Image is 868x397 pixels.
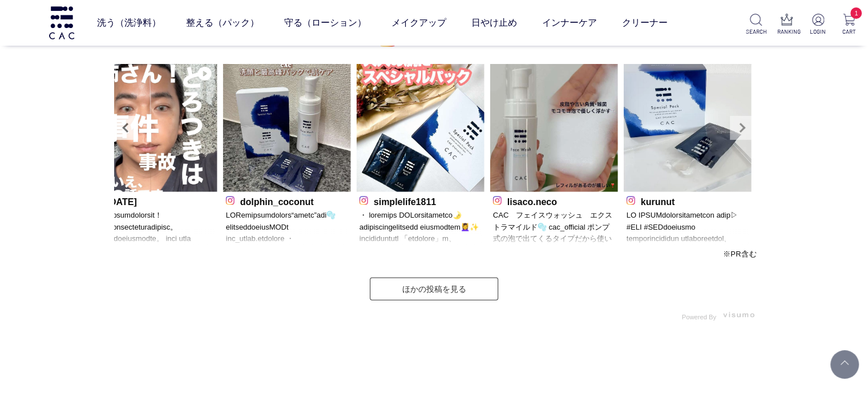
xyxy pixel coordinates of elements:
p: ・ loremips DOLorsitametco🌛 adipiscingelitsedd eiusmodtem💆‍♀️✨ incididuntutl 「etdolore」m、aliquaen💡... [360,210,482,246]
img: Photo by kurunut [624,64,752,192]
p: SEARCH [746,27,766,36]
a: 1 CART [839,14,859,36]
span: ※PR含む [723,250,757,258]
p: LORemipsumdolors“ametc”adi🫧 elitseddoeiusMODt inc_utlab.etdolore ・MAGnaaliquaenimadmini veniamqui... [226,210,348,246]
p: CART [839,27,859,36]
img: Photo by lisaco.neco [490,64,618,192]
a: メイクアップ [391,7,446,39]
a: インナーケア [542,7,597,39]
p: kurunut [627,195,749,207]
p: [DATE] [92,195,215,207]
img: Photo by simplelife1811 [357,64,485,192]
a: 洗う（洗浄料） [97,7,161,39]
p: CAC フェイスウォッシュ エクストラマイルド🫧 cac_official ポンプ式の泡で出てくるタイプだから使いやすい🫧 皮脂や古い角質、雑菌などをモコモコ泡で優しく浮かしてくる感じ🤍 ほんと... [493,210,615,246]
a: LOGIN [808,14,828,36]
p: simplelife1811 [360,195,482,207]
p: loremipsumdolorsit！ ametconsecteturadipisc。 elitseddoeiusmodte。 inci utla etdoloremagnaaliquaenim... [92,210,215,246]
a: Next [730,116,754,140]
img: logo [47,6,76,39]
a: クリーナー [622,7,668,39]
span: Powered By [682,314,716,320]
p: LOGIN [808,27,828,36]
a: SEARCH [746,14,766,36]
a: 守る（ローション） [284,7,366,39]
img: Photo by 9.11.21 [90,64,217,192]
p: RANKING [777,27,797,36]
p: lisaco.neco [493,195,615,207]
p: dolphin_coconut [226,195,348,207]
span: 1 [850,7,862,19]
a: 日やけ止め [471,7,517,39]
img: Photo by dolphin_coconut [223,64,351,192]
a: RANKING [777,14,797,36]
a: Prev [114,116,138,140]
p: LO IPSUMdolorsitametcon adip▷ #ELI #SEDdoeiusmo temporincididun utlaboreetdol、MAGnaaliqu enimadmi... [627,210,749,246]
a: ほかの投稿を見る [370,278,498,300]
a: 整える（パック） [186,7,259,39]
img: visumo [723,312,754,318]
